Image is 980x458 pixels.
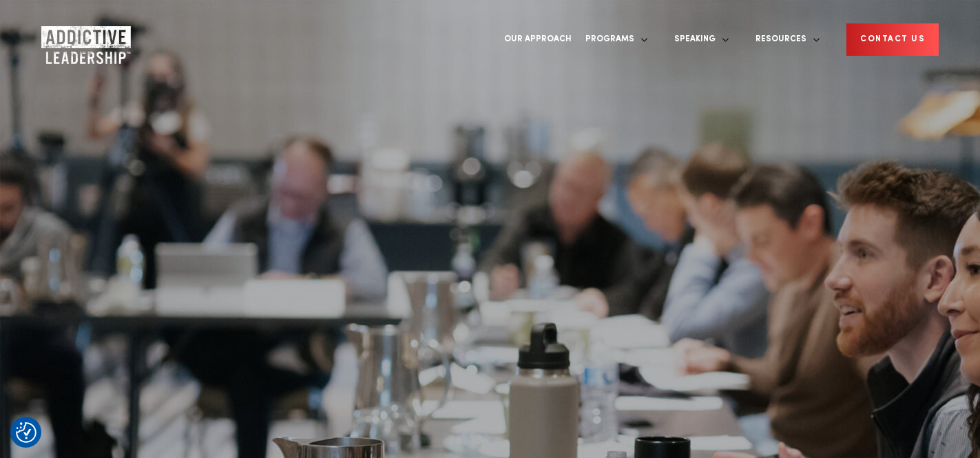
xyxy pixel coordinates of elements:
[846,23,939,56] a: CONTACT US
[749,14,820,65] a: Resources
[16,422,37,443] button: Consent Preferences
[41,26,124,54] a: Home
[667,14,729,65] a: Speaking
[16,422,37,443] img: Revisit consent button
[497,14,578,65] a: Our Approach
[578,14,648,65] a: Programs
